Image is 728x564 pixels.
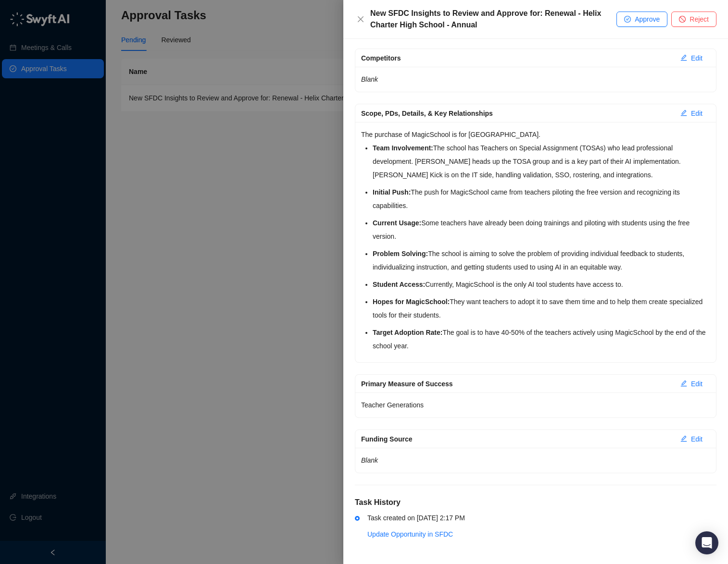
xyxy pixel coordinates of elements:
[373,188,411,196] strong: Initial Push:
[680,54,687,61] span: edit
[373,278,710,291] li: Currently, MagicSchool is the only AI tool students have access to.
[680,110,687,116] span: edit
[357,15,364,23] span: close
[691,379,703,389] span: Edit
[691,434,703,444] span: Edit
[373,281,425,288] strong: Student Access:
[361,108,673,119] div: Scope, PDs, Details, & Key Relationships
[373,141,710,182] li: The school has Teachers on Special Assignment (TOSAs) who lead professional development. [PERSON_...
[373,250,428,257] strong: Problem Solving:
[373,144,433,152] strong: Team Involvement:
[361,75,378,83] em: Blank
[673,50,710,66] button: Edit
[373,298,450,306] strong: Hopes for MagicSchool:
[679,16,686,23] span: stop
[671,12,716,27] button: Reject
[616,12,667,27] button: Approve
[361,53,673,63] div: Competitors
[680,380,687,387] span: edit
[373,216,710,243] li: Some teachers have already been doing trainings and piloting with students using the free version.
[355,13,366,25] button: Close
[373,185,710,212] li: The push for MagicSchool came from teachers piloting the free version and recognizing its capabil...
[673,106,710,121] button: Edit
[355,497,716,508] h5: Task History
[361,398,710,412] p: Teacher Generations
[673,376,710,392] button: Edit
[635,14,660,25] span: Approve
[370,8,616,31] div: New SFDC Insights to Review and Approve for: Renewal - Helix Charter High School - Annual
[691,53,703,63] span: Edit
[373,219,421,227] strong: Current Usage:
[673,431,710,447] button: Edit
[367,514,465,522] span: Task created on [DATE] 2:17 PM
[624,16,631,23] span: check-circle
[373,326,710,353] li: The goal is to have 40-50% of the teachers actively using MagicSchool by the end of the school year.
[680,435,687,442] span: edit
[361,456,378,464] em: Blank
[691,108,703,119] span: Edit
[361,128,710,141] p: The purchase of MagicSchool is for [GEOGRAPHIC_DATA].
[373,329,442,336] strong: Target Adoption Rate:
[361,434,673,444] div: Funding Source
[373,247,710,274] li: The school is aiming to solve the problem of providing individual feedback to students, individua...
[695,531,718,554] div: Open Intercom Messenger
[373,295,710,322] li: They want teachers to adopt it to save them time and to help them create specialized tools for th...
[361,379,673,389] div: Primary Measure of Success
[690,14,709,25] span: Reject
[367,530,453,538] a: Update Opportunity in SFDC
